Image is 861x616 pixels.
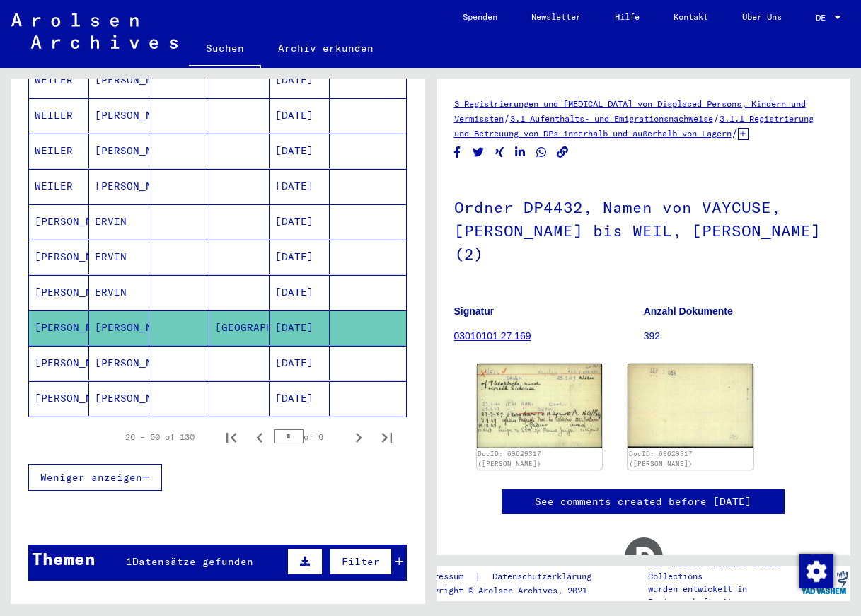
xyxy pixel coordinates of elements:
[270,134,330,168] mat-cell: [DATE]
[629,450,693,467] a: DocID: 69629317 ([PERSON_NAME])
[628,364,753,448] img: 002.jpg
[644,306,733,317] b: Anzahl Dokumente
[89,134,149,168] mat-cell: [PERSON_NAME]
[419,584,608,597] p: Copyright © Arolsen Archives, 2021
[450,144,465,161] button: Share on Facebook
[373,423,401,451] button: Last page
[648,583,798,608] p: wurden entwickelt in Partnerschaft mit
[126,555,132,568] span: 1
[32,546,96,571] div: Themen
[342,555,380,568] span: Filter
[28,464,162,491] button: Weniger anzeigen
[535,494,751,509] a: See comments created before [DATE]
[477,364,603,448] img: 001.jpg
[270,169,330,204] mat-cell: [DATE]
[510,113,713,124] a: 3.1 Aufenthalts- und Emigrationsnachweise
[270,98,330,133] mat-cell: [DATE]
[209,310,270,345] mat-cell: [GEOGRAPHIC_DATA]
[29,310,89,345] mat-cell: [PERSON_NAME]
[132,555,253,568] span: Datensätze gefunden
[125,431,195,443] div: 26 – 50 of 130
[345,423,373,451] button: Next page
[534,144,549,161] button: Share on WhatsApp
[89,98,149,133] mat-cell: [PERSON_NAME]
[11,13,178,49] img: Arolsen_neg.svg
[261,31,391,65] a: Archiv erkunden
[270,310,330,345] mat-cell: [DATE]
[513,144,528,161] button: Share on LinkedIn
[189,31,261,68] a: Suchen
[799,554,833,588] img: Zustimmung ändern
[29,98,89,133] mat-cell: WEILER
[29,134,89,168] mat-cell: WEILER
[29,275,89,310] mat-cell: [PERSON_NAME]
[29,240,89,274] mat-cell: [PERSON_NAME]
[816,13,831,23] span: DE
[504,112,510,124] span: /
[270,275,330,310] mat-cell: [DATE]
[89,310,149,345] mat-cell: [PERSON_NAME]
[40,471,142,484] span: Weniger anzeigen
[270,240,330,274] mat-cell: [DATE]
[471,144,486,161] button: Share on Twitter
[217,423,245,451] button: First page
[270,63,330,98] mat-cell: [DATE]
[713,112,720,124] span: /
[419,569,475,584] a: Impressum
[89,240,149,274] mat-cell: ERVIN
[89,63,149,98] mat-cell: [PERSON_NAME]
[419,569,608,584] div: |
[89,275,149,310] mat-cell: ERVIN
[330,548,392,575] button: Filter
[454,175,833,284] h1: Ordner DP4432, Namen von VAYCUSE, [PERSON_NAME] bis WEIL, [PERSON_NAME] (2)
[644,329,833,344] p: 392
[29,63,89,98] mat-cell: WEILER
[454,330,531,342] a: 03010101 27 169
[478,450,541,467] a: DocID: 69629317 ([PERSON_NAME])
[270,204,330,239] mat-cell: [DATE]
[89,169,149,204] mat-cell: [PERSON_NAME]
[89,346,149,380] mat-cell: [PERSON_NAME]
[732,127,738,139] span: /
[245,423,274,451] button: Previous page
[89,381,149,416] mat-cell: [PERSON_NAME]
[481,569,608,584] a: Datenschutzerklärung
[270,381,330,416] mat-cell: [DATE]
[454,98,806,124] a: 3 Registrierungen und [MEDICAL_DATA] von Displaced Persons, Kindern und Vermissten
[492,144,507,161] button: Share on Xing
[29,381,89,416] mat-cell: [PERSON_NAME]
[648,557,798,583] p: Die Arolsen Archives Online-Collections
[29,169,89,204] mat-cell: WEILER
[555,144,570,161] button: Copy link
[454,306,495,317] b: Signatur
[270,346,330,380] mat-cell: [DATE]
[799,554,833,588] div: Zustimmung ändern
[274,430,345,443] div: of 6
[29,204,89,239] mat-cell: [PERSON_NAME]
[89,204,149,239] mat-cell: ERVIN
[29,346,89,380] mat-cell: [PERSON_NAME]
